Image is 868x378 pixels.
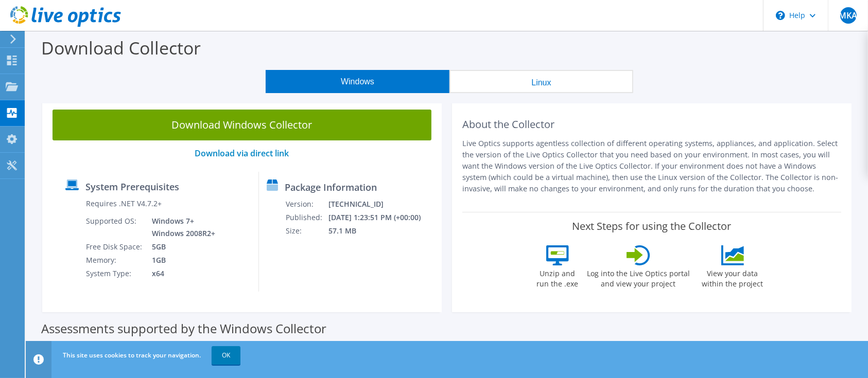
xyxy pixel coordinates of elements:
label: System Prerequisites [85,182,179,192]
td: [DATE] 1:23:51 PM (+00:00) [328,211,435,224]
p: Live Optics supports agentless collection of different operating systems, appliances, and applica... [462,138,841,194]
label: Requires .NET V4.7.2+ [86,199,162,209]
td: [TECHNICAL_ID] [328,197,435,211]
td: Size: [285,224,328,238]
h2: About the Collector [462,118,841,131]
td: System Type: [85,267,144,280]
td: Windows 7+ Windows 2008R2+ [144,214,217,240]
td: Memory: [85,254,144,267]
label: Unzip and run the .exe [534,265,581,289]
button: Windows [266,70,449,93]
label: Download Collector [41,36,201,60]
label: Log into the Live Optics portal and view your project [586,265,690,289]
span: MKA [840,7,857,24]
td: 5GB [144,240,217,254]
td: 57.1 MB [328,224,435,238]
td: Version: [285,197,328,211]
td: Published: [285,211,328,224]
a: Download Windows Collector [53,110,431,140]
td: Free Disk Space: [85,240,144,254]
a: Download via direct link [195,148,289,159]
td: x64 [144,267,217,280]
button: Linux [449,70,633,93]
span: This site uses cookies to track your navigation. [63,351,201,359]
label: Package Information [285,182,377,192]
svg: \n [776,11,785,20]
td: Supported OS: [85,214,144,240]
td: 1GB [144,254,217,267]
label: Next Steps for using the Collector [572,220,732,232]
label: Assessments supported by the Windows Collector [41,323,326,334]
a: OK [212,346,240,365]
label: View your data within the project [696,265,770,289]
